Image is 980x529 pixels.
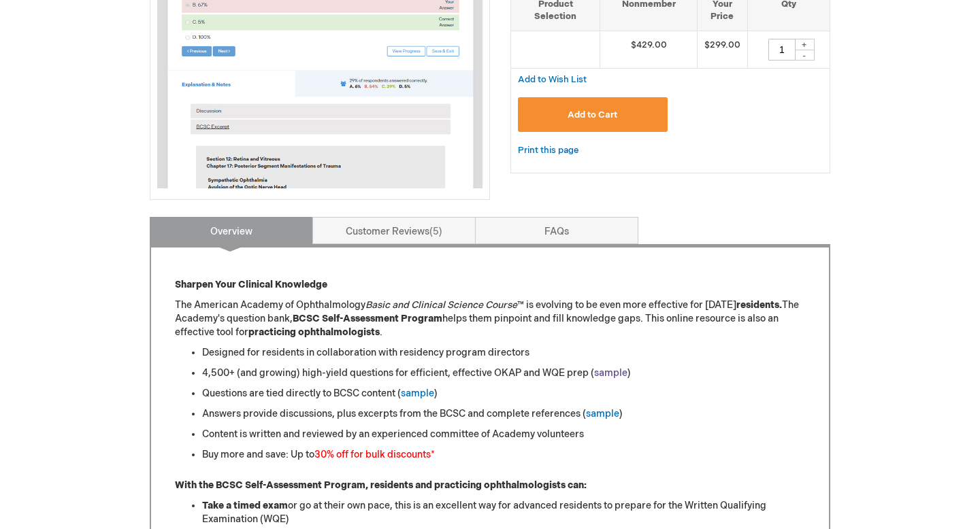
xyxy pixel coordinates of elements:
[586,408,619,420] a: sample
[794,50,815,61] div: -
[175,279,327,290] strong: Sharpen Your Clinical Knowledge
[202,387,805,400] li: Questions are tied directly to BCSC content ( )
[518,142,578,159] a: Print this page
[475,217,638,244] a: FAQs
[401,388,434,399] a: sample
[736,299,782,311] strong: residents.
[429,226,442,237] span: 5
[202,500,288,511] strong: Take a timed exam
[697,31,747,68] td: $299.00
[202,346,805,360] li: Designed for residents in collaboration with residency program directors
[600,31,698,68] td: $429.00
[365,299,517,311] em: Basic and Clinical Science Course
[518,97,668,132] button: Add to Cart
[202,407,805,421] li: Answers provide discussions, plus excerpts from the BCSC and complete references ( )
[248,326,380,338] strong: practicing ophthalmologists
[202,366,805,380] li: 4,500+ (and growing) high-yield questions for efficient, effective OKAP and WQE prep ( )
[202,428,805,441] li: Content is written and reviewed by an experienced committee of Academy volunteers
[293,313,442,324] strong: BCSC Self-Assessment Program
[794,39,815,50] div: +
[202,499,805,526] li: or go at their own pace, this is an excellent way for advanced residents to prepare for the Writt...
[568,109,617,120] span: Add to Cart
[314,449,431,460] font: 30% off for bulk discounts
[768,39,796,61] input: Qty
[518,73,587,85] a: Add to Wish List
[594,367,627,379] a: sample
[312,217,476,244] a: Customer Reviews5
[175,298,805,339] p: The American Academy of Ophthalmology ™ is evolving to be even more effective for [DATE] The Acad...
[175,479,587,491] strong: With the BCSC Self-Assessment Program, residents and practicing ophthalmologists can:
[202,448,805,462] li: Buy more and save: Up to
[150,217,313,244] a: Overview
